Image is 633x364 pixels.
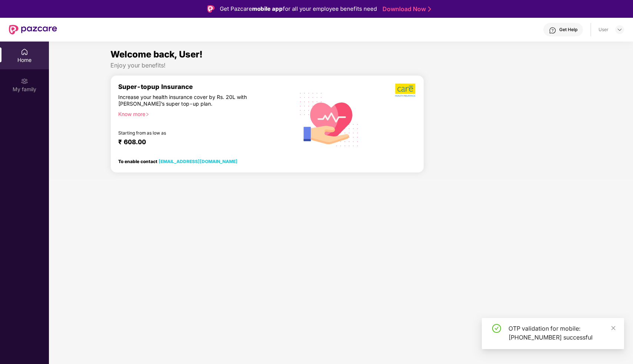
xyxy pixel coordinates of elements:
[118,111,288,116] div: Know more
[599,27,609,33] div: User
[110,49,203,60] span: Welcome back, User!
[207,5,215,13] img: Logo
[559,27,577,33] div: Get Help
[428,5,431,13] img: Stroke
[145,112,149,116] span: right
[492,324,501,333] span: check-circle
[118,83,292,90] div: Super-topup Insurance
[395,83,416,97] img: b5dec4f62d2307b9de63beb79f102df3.png
[21,48,28,56] img: svg+xml;base64,PHN2ZyBpZD0iSG9tZSIgeG1sbnM9Imh0dHA6Ly93d3cudzMub3JnLzIwMDAvc3ZnIiB3aWR0aD0iMjAiIG...
[118,159,238,164] div: To enable contact
[220,4,377,13] div: Get Pazcare for all your employee benefits need
[110,62,571,69] div: Enjoy your benefits!
[611,325,616,331] span: close
[159,159,238,164] a: [EMAIL_ADDRESS][DOMAIN_NAME]
[9,25,57,34] img: New Pazcare Logo
[118,94,260,107] div: Increase your health insurance cover by Rs. 20L with [PERSON_NAME]’s super top-up plan.
[549,27,556,34] img: svg+xml;base64,PHN2ZyBpZD0iSGVscC0zMngzMiIgeG1sbnM9Imh0dHA6Ly93d3cudzMub3JnLzIwMDAvc3ZnIiB3aWR0aD...
[252,5,283,12] strong: mobile app
[118,130,261,135] div: Starting from as low as
[508,324,615,342] div: OTP validation for mobile: [PHONE_NUMBER] successful
[118,138,285,147] div: ₹ 608.00
[382,5,429,13] a: Download Now
[617,27,623,33] img: svg+xml;base64,PHN2ZyBpZD0iRHJvcGRvd24tMzJ4MzIiIHhtbG5zPSJodHRwOi8vd3d3LnczLm9yZy8yMDAwL3N2ZyIgd2...
[21,77,28,85] img: svg+xml;base64,PHN2ZyB3aWR0aD0iMjAiIGhlaWdodD0iMjAiIHZpZXdCb3g9IjAgMCAyMCAyMCIgZmlsbD0ibm9uZSIgeG...
[294,83,365,155] img: svg+xml;base64,PHN2ZyB4bWxucz0iaHR0cDovL3d3dy53My5vcmcvMjAwMC9zdmciIHhtbG5zOnhsaW5rPSJodHRwOi8vd3...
